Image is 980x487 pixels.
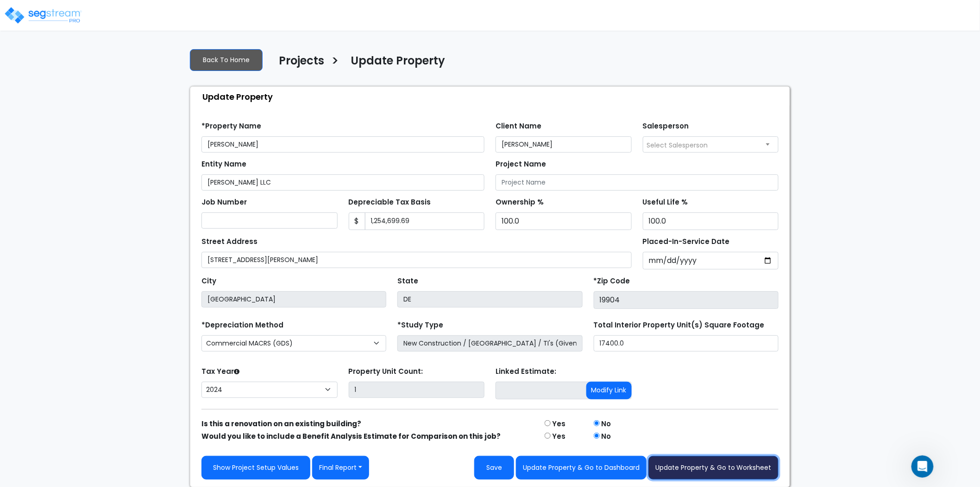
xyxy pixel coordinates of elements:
div: It's just the browser link of your property: [15,79,144,97]
textarea: Message… [8,277,177,293]
span: Ticket has been created • 32m ago [47,274,149,282]
div: Cherry says… [7,270,178,306]
label: Entity Name [201,159,246,170]
button: Gif picker [29,296,37,304]
div: Cherry says… [7,194,178,215]
iframe: Intercom live chat [911,455,934,478]
label: Salesperson [643,121,689,132]
input: Depreciation [643,212,779,230]
a: Back To Home [190,49,263,71]
input: Entity Name [201,174,484,191]
h4: Update Property [351,54,445,70]
button: Modify Link [586,382,632,399]
strong: Would you like to include a Benefit Analysis Estimate for Comparison on this job? [201,431,501,441]
span: $ [349,212,365,230]
button: Final Report [312,456,369,480]
label: Useful Life % [643,197,688,208]
label: *Study Type [397,320,443,331]
img: Profile image for Cherry [26,5,41,20]
input: Project Name [496,174,779,191]
label: Property Unit Count: [349,366,423,377]
label: *Zip Code [594,276,630,287]
label: Ownership % [496,197,544,208]
button: Start recording [59,296,66,304]
input: Client Name [496,136,632,153]
button: Update Property & Go to Worksheet [648,456,779,480]
div: Thank you. Let me check. [15,199,98,209]
img: logo_pro_r.png [4,6,82,25]
h1: Cherry [45,5,69,12]
label: Client Name [496,121,541,132]
p: Active [45,12,63,21]
label: Job Number [201,197,247,208]
label: Placed-In-Service Date [643,237,730,247]
button: Update Property & Go to Dashboard [516,456,647,480]
a: Show Project Setup Values [201,456,310,480]
label: Project Name [496,159,546,170]
button: Send a message… [159,293,174,308]
label: *Property Name [201,121,261,132]
div: Kevin says… [7,167,178,194]
input: total square foot [594,335,779,352]
label: Total Interior Property Unit(s) Square Footage [594,320,765,331]
h4: Projects [279,54,324,70]
label: Tax Year [201,366,239,377]
a: [URL][DOMAIN_NAME] [98,173,170,180]
div: Cherry says… [7,215,178,270]
div: [PERSON_NAME], this is taking a bit longer than expected. We are still working on it and I will l... [15,221,144,257]
input: 0.00 [365,212,485,230]
h3: > [331,53,339,71]
label: Depreciable Tax Basis [349,197,431,208]
input: Property Name [201,136,484,153]
input: Street Address [201,252,632,268]
a: Projects [272,54,324,74]
div: Thank you. Let me check. [7,194,106,214]
button: go back [6,4,24,21]
button: Upload attachment [44,296,51,304]
label: City [201,276,216,287]
label: Street Address [201,237,258,247]
input: Zip Code [594,291,779,309]
input: Ownership [496,212,632,230]
label: Linked Estimate: [496,366,556,377]
label: State [397,276,418,287]
label: No [602,431,611,442]
div: Cherry says… [7,73,178,167]
span: Select Salesperson [647,141,708,150]
button: Home [145,4,163,21]
label: *Depreciation Method [201,320,283,331]
a: Update Property [344,54,445,74]
div: It's just the browser link of your property: [7,73,152,159]
strong: Is this a renovation on an existing building? [201,419,361,429]
button: Save [474,456,514,480]
label: Yes [553,419,566,429]
div: Update Property [195,87,790,107]
a: Client Issue: Report Photos Show 'No Value' and Formatting issues [9,32,176,51]
button: Emoji picker [14,296,22,304]
div: [PERSON_NAME], this is taking a bit longer than expected. We are still working on it and I will l... [7,215,152,263]
span: Client Issue: Report Photos Show 'No Value' and Formatting issues [29,38,168,45]
div: [URL][DOMAIN_NAME] [91,167,178,187]
input: Building Count [349,382,485,398]
div: Close [163,4,179,20]
label: Yes [553,431,566,442]
label: No [602,419,611,429]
